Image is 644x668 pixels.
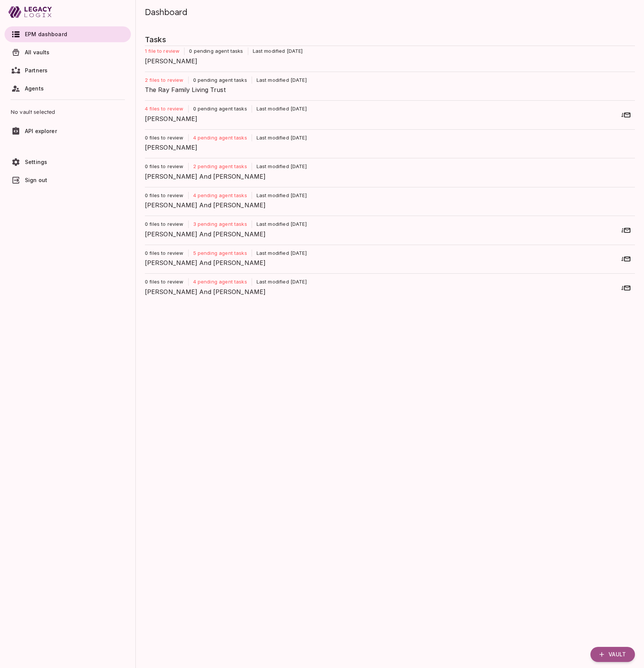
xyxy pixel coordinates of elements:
[252,250,307,257] p: Last modified [DATE]
[145,287,629,296] span: [PERSON_NAME] And [PERSON_NAME]
[609,651,626,658] span: Vault
[189,192,252,199] p: 4 pending agent tasks
[145,85,629,94] span: The Ray Family Living Trust
[25,159,47,165] span: Settings
[252,77,307,84] p: Last modified [DATE]
[189,105,252,113] p: 0 pending agent tasks
[590,647,635,662] button: Vault
[5,123,131,139] a: API explorer
[618,280,633,296] button: Send invite
[11,103,125,121] span: No vault selected
[145,163,188,170] p: 0 files to review
[145,105,188,113] p: 4 files to review
[25,49,50,55] span: All vaults
[5,81,131,97] a: Agents
[184,47,247,55] p: 0 pending agent tasks
[25,128,57,134] span: API explorer
[252,105,307,113] p: Last modified [DATE]
[145,77,188,84] p: 2 files to review
[189,250,252,257] p: 5 pending agent tasks
[618,251,633,267] button: Send invite
[145,258,629,267] span: [PERSON_NAME] And [PERSON_NAME]
[145,221,188,228] p: 0 files to review
[618,107,633,123] button: Send invite
[252,192,307,199] p: Last modified [DATE]
[145,7,188,17] span: Dashboard
[5,172,131,188] a: Sign out
[145,57,629,66] span: [PERSON_NAME]
[25,31,67,37] span: EPM dashboard
[252,221,307,228] p: Last modified [DATE]
[145,278,188,286] p: 0 files to review
[5,63,131,78] a: Partners
[25,177,47,183] span: Sign out
[5,26,131,42] a: EPM dashboard
[5,154,131,170] a: Settings
[189,77,252,84] p: 0 pending agent tasks
[248,47,303,55] p: Last modified [DATE]
[618,223,633,238] button: Send invite
[145,230,629,239] span: [PERSON_NAME] And [PERSON_NAME]
[145,134,188,142] p: 0 files to review
[145,114,629,123] span: [PERSON_NAME]
[145,34,635,46] span: Tasks
[252,163,307,170] p: Last modified [DATE]
[189,163,252,170] p: 2 pending agent tasks
[25,67,48,74] span: Partners
[252,134,307,142] p: Last modified [DATE]
[189,134,252,142] p: 4 pending agent tasks
[25,85,44,92] span: Agents
[145,201,629,210] span: [PERSON_NAME] And [PERSON_NAME]
[145,143,629,152] span: [PERSON_NAME]
[5,44,131,60] a: All vaults
[145,250,188,257] p: 0 files to review
[189,221,252,228] p: 3 pending agent tasks
[252,278,307,286] p: Last modified [DATE]
[145,192,188,199] p: 0 files to review
[189,278,252,286] p: 4 pending agent tasks
[145,47,184,55] p: 1 file to review
[145,172,629,181] span: [PERSON_NAME] And [PERSON_NAME]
